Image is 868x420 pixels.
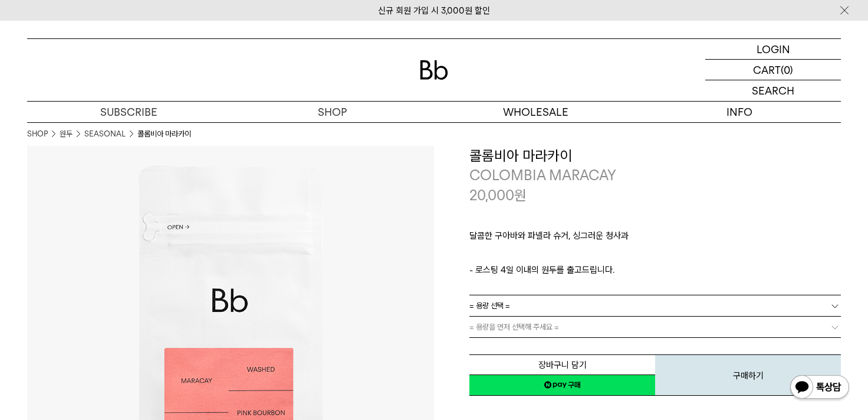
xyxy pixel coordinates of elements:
p: (0) [781,60,793,80]
img: 카카오톡 채널 1:1 채팅 버튼 [789,374,850,402]
p: LOGIN [757,39,790,59]
p: CART [753,60,781,80]
a: SHOP [231,102,434,122]
a: SUBSCRIBE [27,102,231,122]
p: COLOMBIA MARACAY [469,165,841,185]
button: 구매하기 [655,354,841,396]
p: 달콤한 구아바와 파넬라 슈거, 싱그러운 청사과 [469,229,841,249]
a: 원두 [60,128,73,140]
p: INFO [637,102,841,122]
button: 장바구니 담기 [469,354,655,375]
a: 신규 회원 가입 시 3,000원 할인 [378,5,490,16]
span: = 용량 선택 = [469,295,510,316]
span: = 용량을 먼저 선택해 주세요 = [469,317,559,337]
p: WHOLESALE [434,102,637,122]
a: CART (0) [705,60,841,80]
p: SEARCH [752,80,794,101]
a: SEASONAL [84,128,126,140]
img: 로고 [420,60,448,80]
a: 새창 [469,375,655,396]
p: - 로스팅 4일 이내의 원두를 출고드립니다. [469,263,841,277]
a: SHOP [27,128,48,140]
span: 원 [514,187,527,204]
a: LOGIN [705,39,841,60]
h3: 콜롬비아 마라카이 [469,146,841,166]
li: 콜롬비아 마라카이 [137,128,191,140]
p: ㅤ [469,249,841,263]
p: 20,000 [469,185,527,206]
